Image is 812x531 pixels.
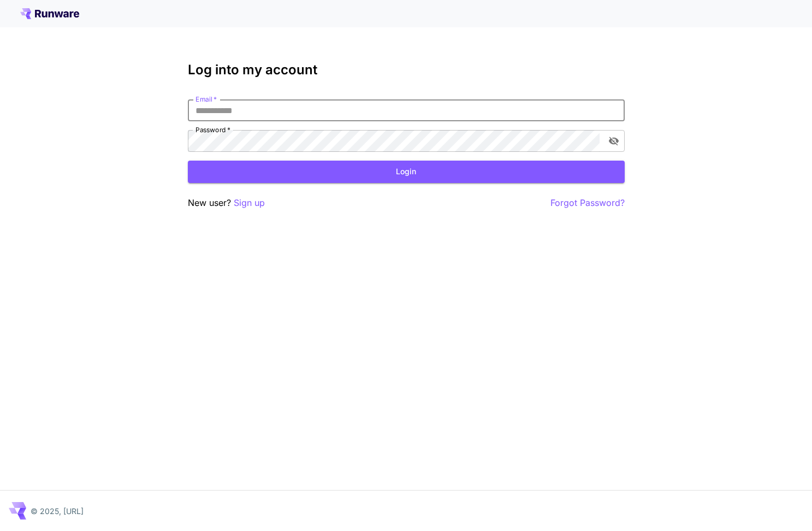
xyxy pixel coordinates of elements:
[31,505,84,517] p: © 2025, [URL]
[604,131,624,151] button: toggle password visibility
[188,161,625,183] button: Login
[195,95,217,104] label: Email
[195,125,230,134] label: Password
[550,196,625,210] button: Forgot Password?
[234,196,265,210] button: Sign up
[188,196,265,210] p: New user?
[188,62,625,78] h3: Log into my account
